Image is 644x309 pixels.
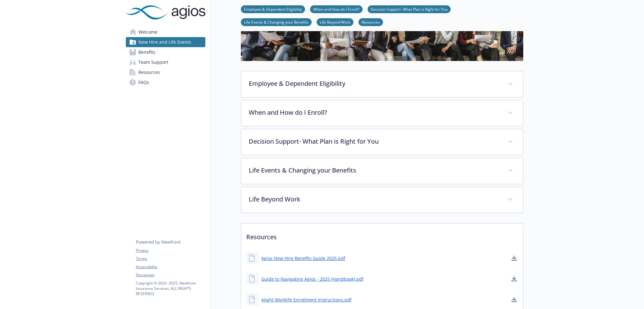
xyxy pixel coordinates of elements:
[241,158,523,184] div: Life Events & Changing your Benefits
[136,248,205,253] a: Privacy
[510,254,518,262] a: download document
[249,195,500,204] p: Life Beyond Work
[138,67,160,77] span: Resources
[138,27,158,37] span: Welcome
[241,129,523,155] div: Decision Support- What Plan is Right for You
[136,280,205,296] p: Copyright © 2024 - 2025 , Newfront Insurance Services, ALL RIGHTS RESERVED
[241,71,523,97] div: Employee & Dependent Eligibility
[126,47,205,57] a: Benefits
[241,187,523,213] div: Life Beyond Work
[241,100,523,126] div: When and How do I Enroll?
[138,77,149,87] span: FAQs
[510,296,518,303] a: download document
[126,67,205,77] a: Resources
[317,19,353,25] a: Life Beyond Work
[126,57,205,67] a: Team Support
[261,276,364,282] a: Guide to Navigating Agios - 2025 (Handbook).pdf
[241,2,523,61] img: new hire page banner
[138,57,168,67] span: Team Support
[136,272,205,278] a: Disclaimer
[510,275,518,283] a: download document
[261,255,345,262] a: Agios New Hire Benefits Guide 2025.pdf
[241,223,523,247] p: Resources
[358,19,383,25] a: Resources
[126,27,205,37] a: Welcome
[126,37,205,47] a: New Hire and Life Events
[241,19,312,25] a: Life Events & Changing your Benefits
[261,296,352,303] a: Alight Worklife Enrollment Instructions.pdf
[126,77,205,87] a: FAQs
[241,6,305,12] a: Employee & Dependent Eligibility
[368,6,451,12] a: Decision Support- What Plan is Right for You
[249,79,500,88] p: Employee & Dependent Eligibility
[249,166,500,175] p: Life Events & Changing your Benefits
[249,108,500,117] p: When and How do I Enroll?
[138,37,191,47] span: New Hire and Life Events
[136,256,205,262] a: Terms
[138,47,155,57] span: Benefits
[136,264,205,270] a: Accessibility
[249,137,500,146] p: Decision Support- What Plan is Right for You
[310,6,363,12] a: When and How do I Enroll?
